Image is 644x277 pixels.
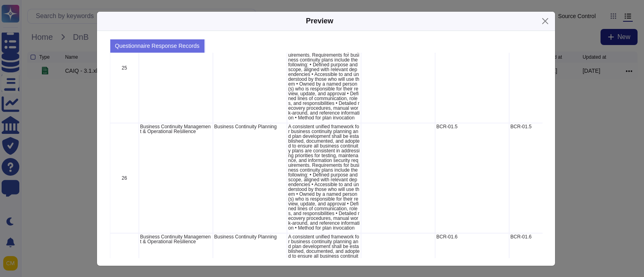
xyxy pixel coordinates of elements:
[436,234,508,239] p: BCR-01.6
[140,234,212,244] p: Business Continuity Management & Operational Resilience
[306,16,333,27] div: Preview
[288,14,360,120] p: A consistent unified framework for business continuity planning and plan development shall be est...
[110,13,139,123] div: 25
[510,124,582,129] p: BCR-01.5
[110,53,542,274] div: grid
[539,15,551,27] button: Close
[510,234,582,239] p: BCR-01.6
[436,124,508,129] p: BCR-01.5
[214,234,286,239] p: Business Continuity Planning
[110,123,139,233] div: 26
[288,124,360,230] p: A consistent unified framework for business continuity planning and plan development shall be est...
[110,39,205,53] button: Questionnaire Response Records
[214,124,286,129] p: Business Continuity Planning
[140,124,212,134] p: Business Continuity Management & Operational Resilience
